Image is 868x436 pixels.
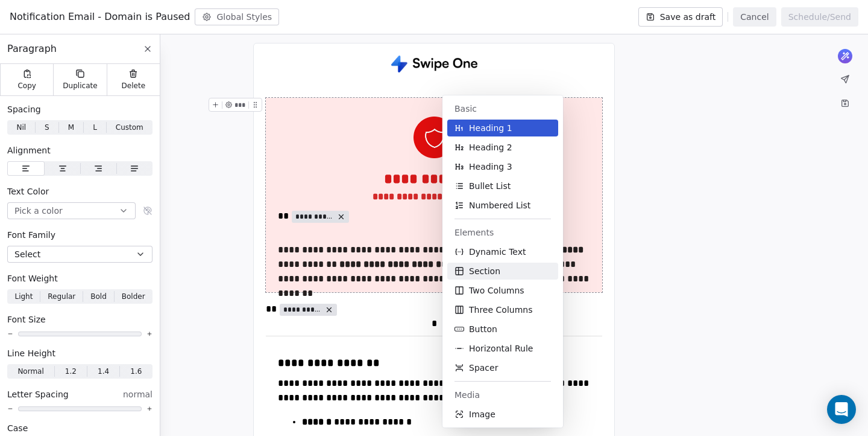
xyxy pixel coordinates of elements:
span: Spacer [469,362,498,374]
span: Heading 2 [469,141,512,153]
span: Bold [90,291,107,302]
span: L [93,122,97,133]
span: Duplicate [63,81,97,91]
button: Section [447,263,558,280]
button: Button [447,321,558,338]
span: Paragraph [7,42,57,56]
span: 1.6 [130,366,142,377]
span: Numbered List [469,199,530,211]
button: Three Columns [447,301,558,318]
span: Nil [16,122,26,133]
span: Media [454,389,551,401]
span: Font Weight [7,272,58,284]
span: Regular [48,291,75,302]
span: Dynamic Text [469,246,526,258]
span: Bullet List [469,180,511,192]
div: Open Intercom Messenger [827,395,856,424]
span: Notification Email - Domain is Paused [10,10,190,24]
span: Select [14,248,40,260]
span: Delete [122,81,146,91]
span: Text Color [7,185,49,197]
span: Basic [454,103,551,115]
button: Dynamic Text [447,243,558,260]
span: Section [469,265,500,277]
button: Schedule/Send [781,7,858,27]
span: Horizontal Rule [469,342,533,354]
button: Cancel [733,7,776,27]
span: Letter Spacing [7,388,69,400]
button: Spacer [447,359,558,376]
span: Spacing [7,103,41,115]
span: Button [469,323,497,335]
button: Pick a color [7,202,136,219]
span: Two Columns [469,284,524,297]
button: Bullet List [447,178,558,194]
span: Font Family [7,229,55,241]
span: M [68,122,74,133]
span: Heading 1 [469,122,512,134]
span: 1.4 [98,366,109,377]
button: Two Columns [447,282,558,299]
span: normal [123,388,153,400]
button: Horizontal Rule [447,340,558,357]
span: Elements [454,226,551,239]
span: Normal [17,366,43,377]
button: Heading 3 [447,158,558,175]
span: Alignment [7,144,51,156]
span: Font Size [7,313,46,325]
span: Heading 3 [469,161,512,173]
button: Heading 2 [447,139,558,156]
span: Copy [17,81,36,91]
button: Save as draft [638,7,723,27]
span: Bolder [122,291,145,302]
button: Heading 1 [447,120,558,136]
button: Global Styles [195,8,279,25]
button: Numbered List [447,197,558,214]
span: Case [7,422,28,434]
span: Light [14,291,33,302]
span: S [45,122,49,133]
span: Line Height [7,347,55,359]
span: 1.2 [65,366,77,377]
span: Custom [116,122,143,133]
span: Image [469,408,495,420]
span: Three Columns [469,304,532,316]
button: Image [447,406,558,423]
